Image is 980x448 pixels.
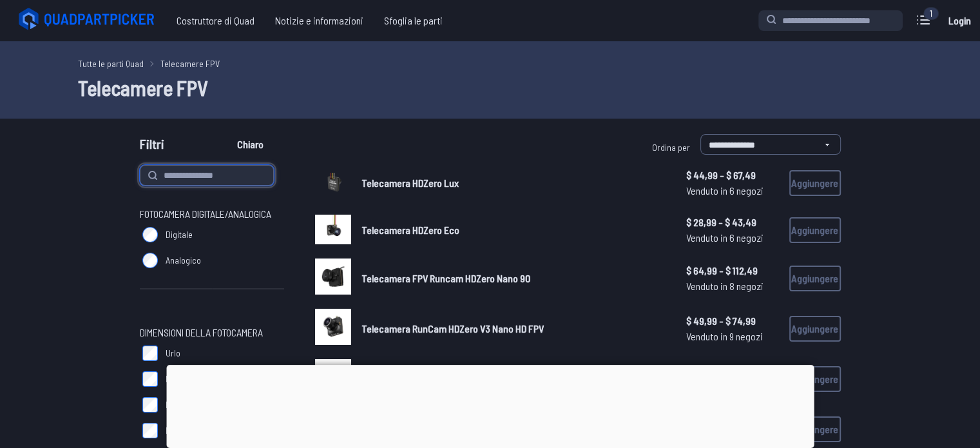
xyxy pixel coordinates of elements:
font: Venduto in 6 negozi [686,231,764,244]
font: Venduto in 8 negozi [686,280,764,292]
font: Notizie e informazioni [275,14,363,26]
font: Aggiungere [791,272,838,284]
a: immagine [315,258,351,298]
font: Telecamere FPV [160,58,220,69]
img: immagine [315,173,351,193]
font: Nano - 14mm [166,373,212,384]
img: immagine [315,258,351,295]
button: Aggiungere [789,217,841,243]
a: Login [944,8,975,34]
font: Dimensioni della fotocamera [140,326,263,338]
a: Telecamera HDZero Eco [361,222,666,238]
input: Digitale [142,227,158,242]
iframe: Annuncio [166,365,814,445]
font: Costruttore di Quad [177,14,255,26]
input: Analogico [142,253,158,268]
a: Telecamera RunCam HDZero V3 Nano HD FPV [361,321,666,336]
font: $ 49,99 - $ 74,99 [686,315,756,327]
a: immagine [315,359,351,399]
button: Aggiungere [789,416,841,442]
button: Aggiungere [789,366,841,392]
button: Chiaro [226,134,274,155]
font: Venduto in 9 negozi [686,330,763,342]
font: $ 44,99 - $ 67,49 [686,169,756,181]
font: Login [948,14,971,26]
button: Aggiungere [789,170,841,196]
font: Telecamera HDZero Lux [361,177,459,189]
font: Aggiungere [791,322,838,335]
font: Telecamera FPV Runcam HDZero Nano 90 [361,272,530,284]
font: Tutte le parti Quad [78,58,144,69]
img: immagine [315,359,351,395]
button: Aggiungere [789,266,841,291]
img: immagine [315,215,351,244]
select: Ordina per [700,134,841,155]
input: Micro - 19mm [142,397,158,413]
font: Telecamera RunCam HDZero V3 Nano HD FPV [361,322,544,335]
button: Aggiungere [789,316,841,342]
font: 1 [930,8,932,19]
font: Urlo [166,347,180,358]
font: Mini - 21 mm [166,425,209,436]
font: Telecamera HDZero Eco [361,224,459,236]
font: $ 64,99 - $ 112,49 [686,264,758,277]
font: $ 28,99 - $ 43,49 [686,216,756,228]
font: Aggiungere [791,177,838,189]
font: Fotocamera digitale/analogica [140,208,271,220]
font: Ordina per [652,142,690,153]
font: Filtri [140,136,164,151]
a: Telecamera HDZero Lux [361,175,666,191]
font: Sfoglia le parti [384,14,443,26]
a: Sfoglia le parti [374,8,453,34]
img: immagine [315,309,351,345]
font: Aggiungere [791,224,838,236]
font: Telecamere FPV [78,75,208,100]
a: Costruttore di Quad [166,8,265,34]
font: Digitale [166,229,193,240]
font: Aggiungere [791,373,838,385]
a: immagine [315,165,351,201]
font: Micro - 19mm [166,399,213,410]
font: Chiaro [237,138,264,150]
input: Nano - 14mm [142,371,158,387]
font: Analogico [166,255,201,266]
a: immagine [315,309,351,349]
a: immagine [315,211,351,248]
input: Urlo [142,346,158,361]
a: Telecamera FPV Runcam HDZero Nano 90 [361,271,666,286]
input: Mini - 21 mm [142,423,158,438]
font: Aggiungere [791,423,838,435]
a: Notizie e informazioni [265,8,374,34]
font: Venduto in 6 negozi [686,184,764,197]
